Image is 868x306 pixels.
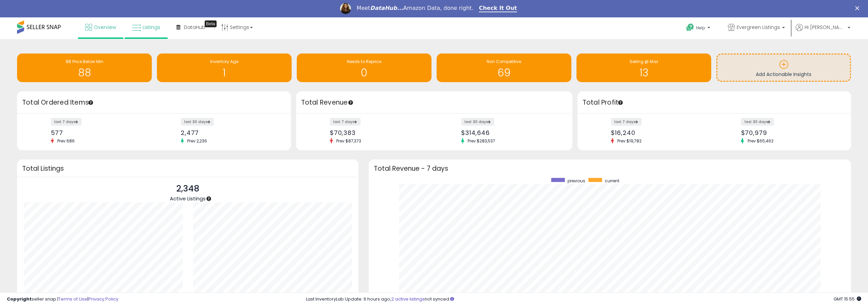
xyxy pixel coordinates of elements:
span: Add Actionable Insights [756,71,811,78]
a: Needs to Reprice 0 [297,53,431,82]
span: Needs to Reprice [347,59,381,64]
div: seller snap | | [7,296,118,303]
span: Overview [94,24,116,31]
div: $70,383 [330,129,429,136]
a: Terms of Use [58,296,87,302]
span: DataHub [184,24,205,31]
a: Non Competitive 69 [437,53,571,82]
span: current [604,178,619,184]
span: BB Price Below Min [66,59,103,64]
span: Listings [143,24,160,31]
span: Help [696,25,705,31]
a: 2 active listings [391,296,425,302]
a: Add Actionable Insights [717,55,850,81]
p: 2,348 [170,182,206,195]
span: Prev: $19,782 [614,138,645,144]
h3: Total Revenue [301,98,567,107]
h1: 88 [20,67,148,78]
span: Prev: 2,236 [184,138,210,144]
h3: Total Listings [22,166,353,171]
a: Check It Out [479,5,517,12]
span: Non Competitive [487,59,521,64]
div: $16,240 [611,129,709,136]
span: Prev: $65,462 [744,138,777,144]
a: BB Price Below Min 88 [17,53,152,82]
span: Selling @ Max [630,59,658,64]
div: Tooltip anchor [348,100,354,106]
h1: 69 [440,67,568,78]
span: Active Listings [170,195,206,202]
span: 2025-09-9 15:55 GMT [834,296,861,302]
div: $70,979 [741,129,839,136]
i: Get Help [686,23,694,32]
label: last 30 days [181,118,214,126]
a: Hi [PERSON_NAME] [796,24,850,39]
label: last 7 days [611,118,642,126]
span: previous [567,178,585,184]
div: Tooltip anchor [617,100,623,106]
div: 2,477 [181,129,279,136]
a: DataHub [171,17,210,37]
span: Evergreen Listings [737,24,780,31]
h1: 13 [580,67,708,78]
a: Privacy Policy [88,296,118,302]
img: Profile image for Georgie [340,3,351,14]
div: Meet Amazon Data, done right. [356,5,473,12]
h1: 0 [300,67,428,78]
span: Prev: $283,537 [464,138,499,144]
span: Hi [PERSON_NAME] [805,24,845,31]
h3: Total Revenue - 7 days [374,166,846,171]
a: Overview [80,17,121,37]
label: last 7 days [330,118,361,126]
div: Close [855,6,862,10]
h1: 1 [160,67,288,78]
label: last 30 days [461,118,494,126]
h3: Total Ordered Items [22,98,286,107]
a: Settings [216,17,258,37]
div: Tooltip anchor [206,196,212,202]
span: Prev: 686 [54,138,78,144]
a: Listings [127,17,165,37]
span: Prev: $87,373 [333,138,365,144]
label: last 7 days [51,118,82,126]
div: Tooltip anchor [205,20,217,27]
i: Click here to read more about un-synced listings. [450,297,454,301]
label: last 30 days [741,118,774,126]
span: Inventory Age [210,59,238,64]
i: DataHub... [370,5,403,11]
a: Inventory Age 1 [157,53,292,82]
a: Selling @ Max 13 [576,53,711,82]
a: Evergreen Listings [723,17,790,39]
strong: Copyright [7,296,32,302]
div: Last InventoryLab Update: 6 hours ago, not synced. [306,296,861,303]
div: Tooltip anchor [88,100,94,106]
div: 577 [51,129,149,136]
div: $314,646 [461,129,560,136]
a: Help [681,18,717,39]
h3: Total Profit [583,98,846,107]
